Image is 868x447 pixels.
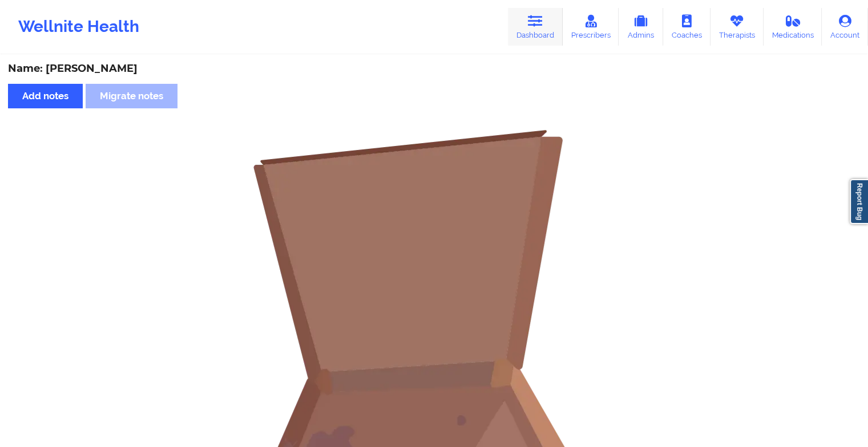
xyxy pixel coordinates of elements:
[563,8,619,46] a: Prescribers
[822,8,868,46] a: Account
[8,84,83,108] button: Add notes
[619,8,663,46] a: Admins
[8,62,860,75] div: Name: [PERSON_NAME]
[663,8,710,46] a: Coaches
[710,8,764,46] a: Therapists
[508,8,563,46] a: Dashboard
[850,179,868,224] a: Report Bug
[764,8,822,46] a: Medications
